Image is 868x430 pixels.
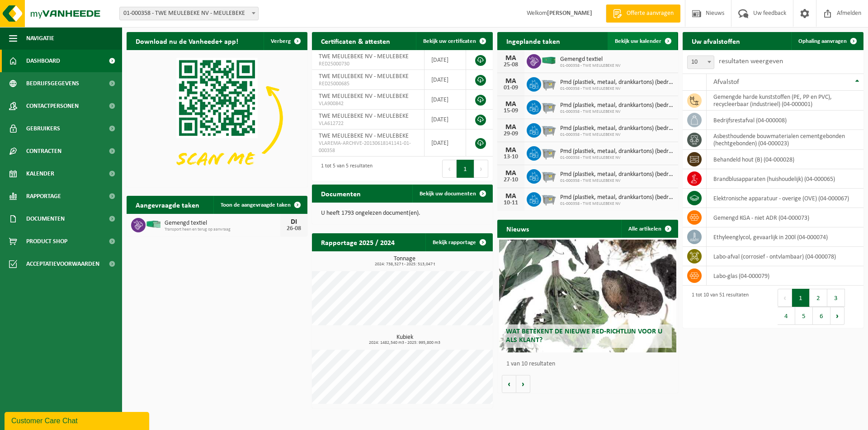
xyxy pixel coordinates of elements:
span: Product Shop [26,230,67,253]
span: Verberg [271,38,291,44]
span: 01-000358 - TWE MEULEBEKE NV [560,132,674,138]
button: 1 [792,289,810,307]
span: Bekijk uw certificaten [423,38,476,44]
a: Wat betekent de nieuwe RED-richtlijn voor u als klant? [499,240,676,352]
div: 26-08 [285,226,303,232]
td: bedrijfsrestafval (04-000008) [707,111,863,130]
h2: Rapportage 2025 / 2024 [312,233,404,251]
span: Acceptatievoorwaarden [26,253,99,275]
span: Dashboard [26,50,60,72]
button: Verberg [264,32,307,50]
a: Toon de aangevraagde taken [213,196,307,214]
img: WB-2500-GAL-GY-01 [541,76,557,91]
div: 1 tot 5 van 5 resultaten [316,159,373,179]
button: 1 [457,160,474,178]
a: Ophaling aanvragen [791,32,863,50]
span: 01-000358 - TWE MEULEBEKE NV [560,63,621,69]
span: Wat betekent de nieuwe RED-richtlijn voor u als klant? [506,328,662,344]
img: WB-2500-GAL-GY-01 [541,122,557,137]
img: WB-2500-GAL-GY-01 [541,191,557,206]
button: Next [830,307,844,325]
span: 01-000358 - TWE MEULEBEKE NV - MEULEBEKE [120,7,258,20]
div: MA [502,193,520,200]
img: Download de VHEPlus App [127,50,307,185]
p: U heeft 1793 ongelezen document(en). [321,210,484,217]
div: 25-08 [502,62,520,68]
button: 2 [810,289,827,307]
span: TWE MEULEBEKE NV - MEULEBEKE [319,93,409,100]
span: Pmd (plastiek, metaal, drankkartons) (bedrijven) [560,79,674,86]
span: Pmd (plastiek, metaal, drankkartons) (bedrijven) [560,148,674,155]
td: asbesthoudende bouwmaterialen cementgebonden (hechtgebonden) (04-000023) [707,130,863,150]
a: Bekijk uw documenten [412,185,492,203]
div: MA [502,147,520,154]
button: Next [474,160,488,178]
span: 10 [687,55,714,69]
td: [DATE] [425,110,466,129]
span: Toon de aangevraagde taken [221,202,291,208]
td: gemengd KGA - niet ADR (04-000073) [707,208,863,227]
span: VLA612722 [319,120,417,127]
strong: [PERSON_NAME] [547,10,592,17]
h2: Download nu de Vanheede+ app! [127,32,247,50]
h2: Ingeplande taken [497,32,569,50]
span: Pmd (plastiek, metaal, drankkartons) (bedrijven) [560,102,674,109]
span: Documenten [26,208,65,230]
span: RED25000730 [319,60,417,68]
button: Volgende [516,375,530,393]
span: 01-000358 - TWE MEULEBEKE NV - MEULEBEKE [119,7,259,20]
div: 27-10 [502,177,520,183]
h2: Certificaten & attesten [312,32,399,50]
td: [DATE] [425,70,466,90]
span: Gemengd textiel [165,220,280,227]
span: Transport heen en terug op aanvraag [165,227,280,232]
img: WB-2500-GAL-GY-01 [541,99,557,114]
span: 2024: 1482,540 m3 - 2025: 995,800 m3 [316,341,493,345]
button: 4 [778,307,795,325]
span: Pmd (plastiek, metaal, drankkartons) (bedrijven) [560,171,674,178]
div: MA [502,55,520,62]
td: behandeld hout (B) (04-000028) [707,150,863,169]
td: [DATE] [425,90,466,110]
h3: Tonnage [316,256,493,267]
span: 01-000358 - TWE MEULEBEKE NV [560,109,674,115]
span: 01-000358 - TWE MEULEBEKE NV [560,201,674,207]
td: [DATE] [425,50,466,70]
div: 13-10 [502,154,520,160]
td: labo-afval (corrosief - ontvlambaar) (04-000078) [707,247,863,266]
img: WB-2500-GAL-GY-01 [541,145,557,160]
div: MA [502,124,520,131]
a: Bekijk rapportage [425,233,492,251]
span: Rapportage [26,185,61,208]
button: 5 [795,307,813,325]
div: 29-09 [502,131,520,137]
button: 6 [813,307,830,325]
span: 01-000358 - TWE MEULEBEKE NV [560,178,674,184]
div: 1 tot 10 van 51 resultaten [687,288,749,326]
div: 15-09 [502,108,520,114]
td: brandblusapparaten (huishoudelijk) (04-000065) [707,169,863,189]
div: MA [502,78,520,85]
label: resultaten weergeven [719,58,783,65]
span: Ophaling aanvragen [798,38,847,44]
img: HK-XP-30-GN-00 [146,220,161,228]
h2: Uw afvalstoffen [683,32,749,50]
div: 01-09 [502,85,520,91]
iframe: chat widget [5,410,151,430]
span: Contactpersonen [26,95,79,117]
td: [DATE] [425,129,466,157]
h2: Nieuws [497,220,538,237]
td: labo-glas (04-000079) [707,266,863,286]
span: TWE MEULEBEKE NV - MEULEBEKE [319,53,409,60]
span: Bedrijfsgegevens [26,72,79,95]
span: 2024: 738,327 t - 2025: 513,047 t [316,262,493,267]
span: VLAREMA-ARCHIVE-20130618141141-01-000358 [319,140,417,154]
button: Previous [442,160,457,178]
div: MA [502,170,520,177]
h2: Aangevraagde taken [127,196,208,213]
span: Gemengd textiel [560,56,621,63]
td: ethyleenglycol, gevaarlijk in 200l (04-000074) [707,227,863,247]
a: Alle artikelen [621,220,677,238]
div: DI [285,218,303,226]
